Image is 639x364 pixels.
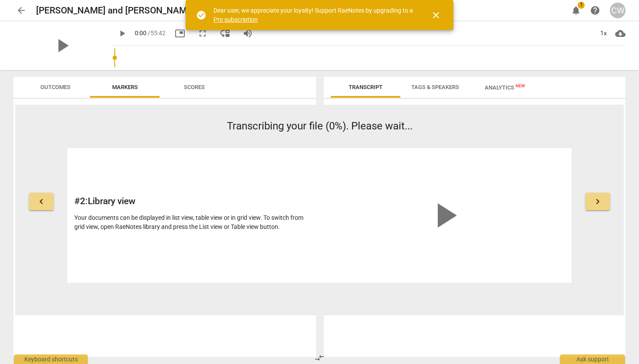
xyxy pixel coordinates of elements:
[426,5,446,26] button: Close
[568,3,584,18] button: Notifications
[74,213,315,231] div: Your documents can be displayed in list view, table view or in grid view. To switch from grid vie...
[184,84,205,90] span: Scores
[196,10,206,20] span: check_circle
[16,5,27,16] span: arrow_back
[578,2,585,9] span: 1
[135,30,146,36] span: 0:00
[40,84,70,90] span: Outcomes
[175,28,185,39] span: picture_in_picture
[74,196,315,207] h2: # 2 : Library view
[114,26,130,41] button: Play
[117,28,127,39] span: play_arrow
[587,3,603,18] a: Help
[411,84,459,90] span: Tags & Speakers
[615,28,626,39] span: cloud_download
[51,34,73,57] span: play_arrow
[220,28,230,39] span: move_down
[592,196,603,207] span: keyboard_arrow_right
[213,16,258,23] a: Pro subscription
[516,83,525,88] span: New
[590,5,600,16] span: help
[610,3,626,18] button: CW
[314,353,325,363] span: compare_arrows
[14,354,88,364] div: Keyboard shortcuts
[243,28,253,39] span: volume_up
[148,30,166,36] span: / 55:42
[349,84,383,90] span: Transcript
[571,5,581,16] span: notifications
[197,28,208,39] span: fullscreen
[227,120,413,132] span: Transcribing your file (0%). Please wait...
[36,196,47,207] span: keyboard_arrow_left
[485,84,525,91] span: Analytics
[112,84,138,90] span: Markers
[36,5,396,16] h2: [PERSON_NAME] and [PERSON_NAME] Session 3-20250708_141415-Meeting Recording
[172,26,188,41] button: Picture in picture
[424,195,466,236] span: play_arrow
[240,26,256,41] button: Volume
[431,10,441,20] span: close
[560,354,625,364] div: Ask support
[217,26,233,41] button: View player as separate pane
[195,26,210,41] button: Fullscreen
[595,26,612,40] div: 1x
[213,6,415,24] div: Dear user, we appreciate your loyalty! Support RaeNotes by upgrading to a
